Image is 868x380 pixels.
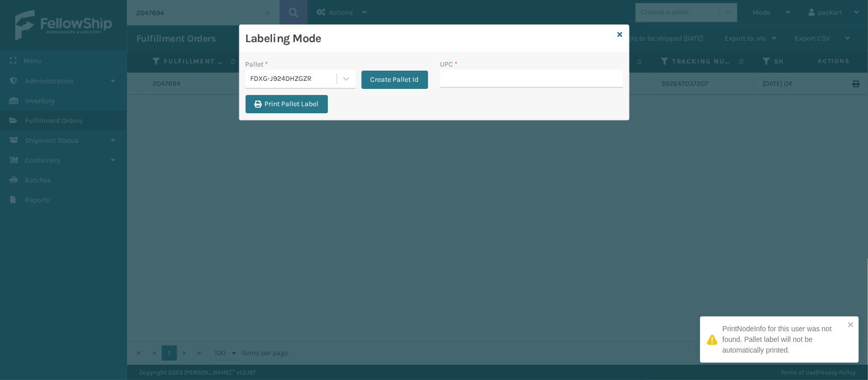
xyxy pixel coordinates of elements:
[362,71,428,89] button: Create Pallet Id
[440,59,458,70] label: UPC
[246,59,268,70] label: Pallet
[251,74,338,84] div: FDXG-J924DHZGZR
[848,321,855,330] button: close
[246,31,614,46] h3: Labeling Mode
[723,324,845,356] div: PrintNodeInfo for this user was not found. Pallet label will not be automatically printed.
[246,95,328,113] button: Print Pallet Label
